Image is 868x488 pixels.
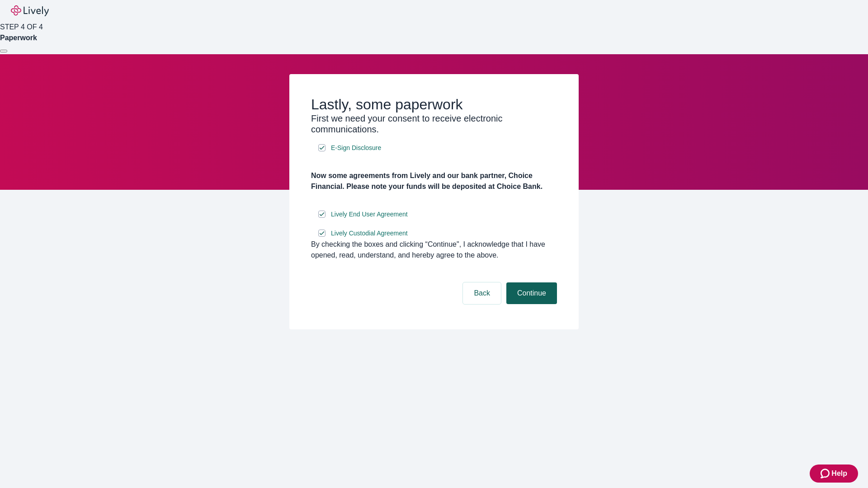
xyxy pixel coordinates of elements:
button: Back [463,282,501,304]
button: Zendesk support iconHelp [810,465,858,483]
span: E-Sign Disclosure [331,143,381,153]
span: Help [831,468,847,479]
img: Lively [11,5,49,16]
span: Lively End User Agreement [331,210,408,219]
button: Continue [506,282,557,304]
div: By checking the boxes and clicking “Continue", I acknowledge that I have opened, read, understand... [311,239,557,261]
a: e-sign disclosure document [329,209,410,220]
h3: First we need your consent to receive electronic communications. [311,113,557,135]
h4: Now some agreements from Lively and our bank partner, Choice Financial. Please note your funds wi... [311,170,557,192]
span: Lively Custodial Agreement [331,229,408,238]
a: e-sign disclosure document [329,142,383,154]
svg: Zendesk support icon [821,468,831,479]
a: e-sign disclosure document [329,228,410,239]
h2: Lastly, some paperwork [311,96,557,113]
